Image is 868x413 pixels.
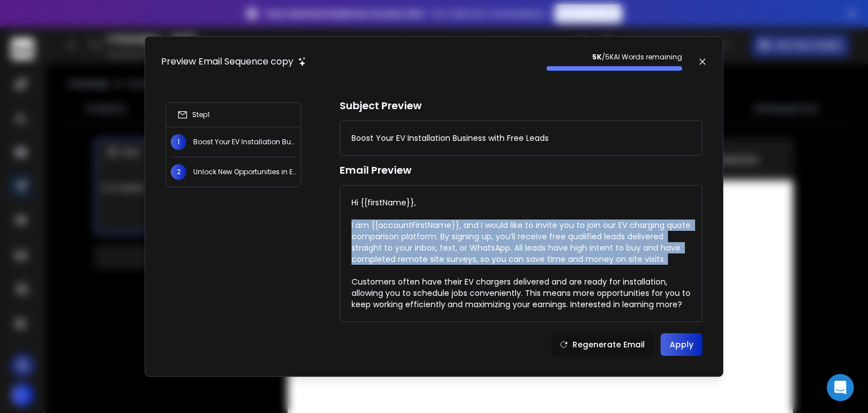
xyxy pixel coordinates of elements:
[161,55,293,68] h1: Preview Email Sequence copy
[177,110,210,120] div: Step 1
[351,197,691,310] div: Hi {{firstName}}, I am {{accountFirstName}}, and I would like to invite you to join our EV chargi...
[827,374,854,401] div: Open Intercom Messenger
[193,167,296,177] p: Unlock New Opportunities in EV Charger Installations
[340,98,702,114] h1: Subject Preview
[193,137,296,147] p: Boost Your EV Installation Business with Free Leads
[592,52,602,62] strong: 5K
[546,53,682,62] p: / 5K AI Words remaining
[171,164,186,180] span: 2
[351,132,549,144] div: Boost Your EV Installation Business with Free Leads
[340,162,702,178] h1: Email Preview
[171,134,186,150] span: 1
[661,333,702,356] button: Apply
[551,333,654,356] button: Regenerate Email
